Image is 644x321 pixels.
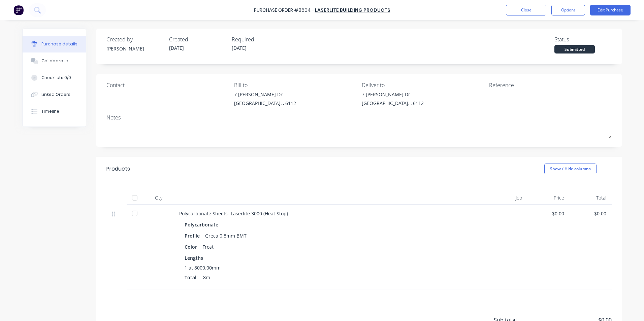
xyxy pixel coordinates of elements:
div: 7 [PERSON_NAME] Dr [362,91,424,98]
button: Collaborate [23,52,86,69]
div: Timeline [41,108,59,114]
div: Created by [106,35,164,43]
button: Close [506,5,546,15]
div: Job [477,191,527,205]
div: Bill to [234,81,357,89]
div: Purchase details [41,41,77,47]
div: [GEOGRAPHIC_DATA], , 6112 [234,100,296,107]
button: Options [551,5,585,15]
span: Lengths [185,254,203,261]
div: Frost [202,242,214,252]
div: Price [527,191,570,205]
button: Timeline [23,103,86,120]
div: Products [106,165,130,173]
div: Status [554,35,612,43]
div: 7 [PERSON_NAME] Dr [234,91,296,98]
div: Linked Orders [41,92,70,98]
div: Polycarbonate [185,220,221,229]
div: Profile [185,231,205,241]
div: Polycarbonate Sheets- Laserlite 3000 (Heat Stop) [179,210,472,217]
div: $0.00 [533,210,564,217]
div: Qty [143,191,174,205]
div: [GEOGRAPHIC_DATA], , 6112 [362,100,424,107]
div: Greca 0.8mm BMT [205,231,247,241]
div: Checklists 0/0 [41,75,71,81]
div: Contact [106,81,229,89]
span: Total: [185,274,198,281]
button: Checklists 0/0 [23,69,86,86]
span: 8m [203,274,210,281]
button: Edit Purchase [590,5,631,15]
div: Purchase Order #8604 - [254,7,314,14]
div: $0.00 [575,210,606,217]
div: Required [232,35,289,43]
div: Reference [489,81,612,89]
a: Laserlite Building Products [315,7,390,13]
div: Submitted [554,45,595,53]
div: Collaborate [41,58,68,64]
span: 1 at 8000.00mm [185,264,221,271]
div: Color [185,242,202,252]
div: Total [570,191,612,205]
button: Purchase details [23,36,86,52]
div: Created [169,35,226,43]
img: Factory [13,5,24,15]
div: Deliver to [362,81,484,89]
button: Show / Hide columns [544,164,597,174]
div: Notes [106,113,612,121]
button: Linked Orders [23,86,86,103]
div: [PERSON_NAME] [106,45,164,52]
